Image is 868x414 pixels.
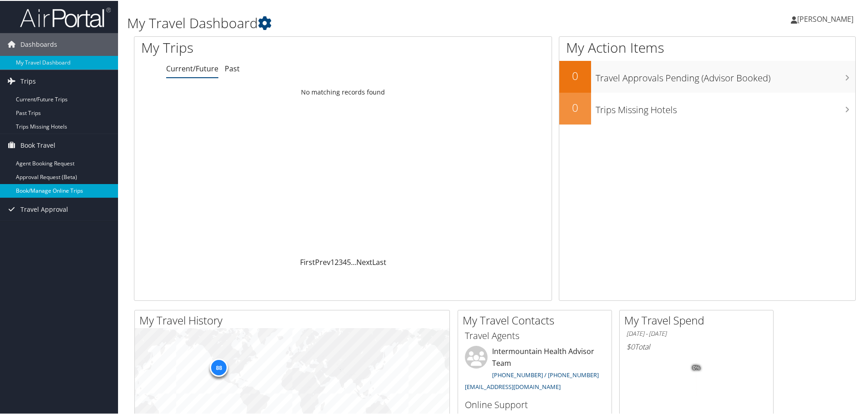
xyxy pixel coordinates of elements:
h2: My Travel Spend [624,312,773,327]
a: Prev [315,256,330,266]
a: First [300,256,315,266]
h2: My Travel History [139,312,449,327]
span: Book Travel [20,133,55,156]
h6: Total [626,341,766,351]
h3: Trips Missing Hotels [596,98,855,115]
h1: My Action Items [559,37,855,56]
h2: 0 [559,67,591,83]
h6: [DATE] - [DATE] [626,329,766,337]
a: Past [225,63,240,73]
span: [PERSON_NAME] [797,13,853,23]
h3: Travel Agents [465,329,605,341]
a: 0Trips Missing Hotels [559,92,855,124]
a: [PERSON_NAME] [791,5,863,32]
img: airportal-logo.png [20,6,111,27]
span: $0 [626,341,635,351]
span: Dashboards [20,32,57,55]
span: Trips [20,69,36,92]
div: 88 [210,358,228,376]
a: Last [372,256,386,266]
td: No matching records found [134,83,552,100]
a: 2 [335,256,339,266]
span: … [351,256,356,266]
a: Next [356,256,372,266]
a: 0Travel Approvals Pending (Advisor Booked) [559,60,855,92]
a: 4 [343,256,347,266]
a: [PHONE_NUMBER] / [PHONE_NUMBER] [492,370,599,378]
a: Current/Future [166,63,218,73]
a: 1 [330,256,335,266]
h1: My Trips [141,37,371,56]
h2: My Travel Contacts [463,312,612,327]
a: 3 [339,256,343,266]
h1: My Travel Dashboard [127,13,617,32]
tspan: 0% [693,364,700,370]
h3: Online Support [465,398,605,410]
span: Travel Approval [20,197,68,220]
a: 5 [347,256,351,266]
a: [EMAIL_ADDRESS][DOMAIN_NAME] [465,382,561,390]
h2: 0 [559,99,591,115]
li: Intermountain Health Advisor Team [460,345,609,394]
h3: Travel Approvals Pending (Advisor Booked) [596,66,855,84]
